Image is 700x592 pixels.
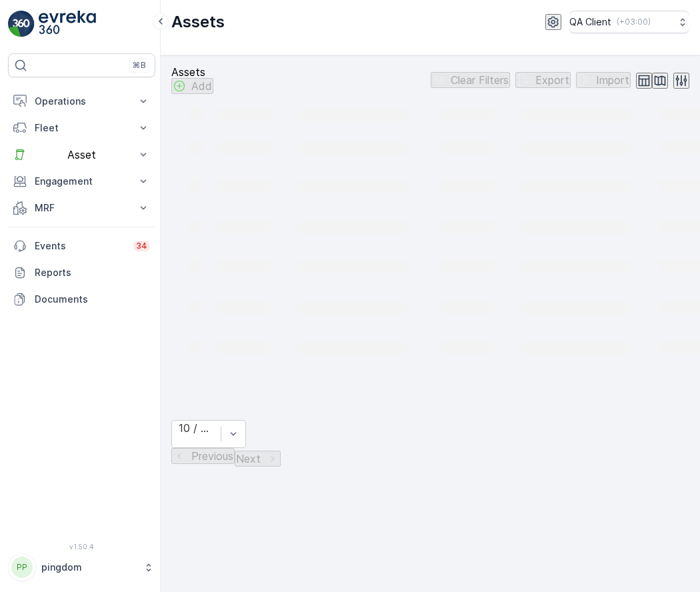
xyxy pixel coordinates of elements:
[171,448,235,464] button: Previous
[179,422,214,434] div: 10 / Page
[235,451,281,467] button: Next
[35,201,129,215] p: MRF
[35,95,129,108] p: Operations
[171,78,213,94] button: Add
[8,115,155,141] button: Fleet
[191,80,212,92] p: Add
[8,233,155,259] a: Events34
[8,195,155,221] button: MRF
[35,293,150,306] p: Documents
[617,17,651,27] p: ( +03:00 )
[35,121,129,135] p: Fleet
[569,15,611,29] p: QA Client
[8,543,155,551] span: v 1.50.4
[236,453,261,465] p: Next
[535,74,569,86] p: Export
[8,286,155,313] a: Documents
[35,149,129,161] p: Asset
[41,561,137,574] p: pingdom
[191,450,233,462] p: Previous
[451,74,509,86] p: Clear Filters
[136,241,147,251] p: 34
[596,74,629,86] p: Import
[171,66,213,78] p: Assets
[515,72,571,88] button: Export
[39,11,96,37] img: logo_light-DOdMpM7g.png
[431,72,510,88] button: Clear Filters
[8,88,155,115] button: Operations
[35,175,129,188] p: Engagement
[8,141,155,168] button: Asset
[35,239,125,253] p: Events
[8,259,155,286] a: Reports
[8,168,155,195] button: Engagement
[133,60,146,71] p: ⌘B
[35,266,150,279] p: Reports
[171,11,225,33] p: Assets
[8,11,35,37] img: logo
[569,11,689,33] button: QA Client(+03:00)
[8,553,155,581] button: PPpingdom
[576,72,631,88] button: Import
[11,557,33,578] div: PP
